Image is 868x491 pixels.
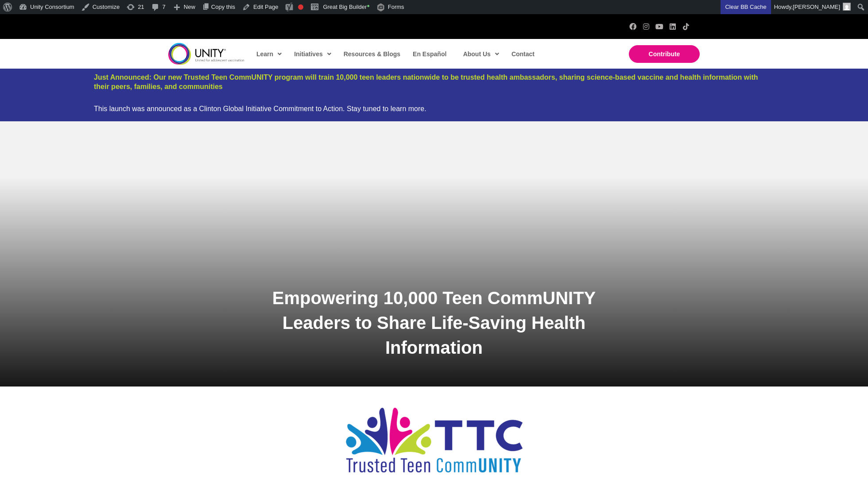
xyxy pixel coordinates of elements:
div: Focus keyphrase not set [298,4,303,10]
span: [PERSON_NAME] [793,4,840,10]
a: Resources & Blogs [339,44,404,64]
img: Trusted Teen Community_LANDSCAPE [345,404,523,472]
span: Learn [256,47,282,61]
a: En Español [408,44,450,64]
span: Initiatives [294,47,331,61]
span: • [367,2,369,11]
span: Contribute [649,50,680,58]
span: En Español [413,50,446,58]
a: LinkedIn [669,23,676,30]
a: YouTube [656,23,663,30]
span: Empowering 10,000 Teen CommUNITY Leaders to Share Life-Saving Health Information [272,288,596,357]
span: About Us [463,47,499,61]
img: unity-logo-dark [168,43,244,65]
a: About Us [459,44,503,64]
a: Contribute [629,45,700,63]
span: Contact [511,50,535,58]
a: Just Announced: Our new Trusted Teen CommUNITY program will train 10,000 teen leaders nationwide ... [94,73,758,90]
a: Contact [507,44,538,64]
a: TikTok [682,23,690,30]
div: This launch was announced as a Clinton Global Initiative Commitment to Action. Stay tuned to lear... [94,104,774,113]
span: Resources & Blogs [344,50,400,58]
a: Facebook [629,23,636,30]
a: Instagram [643,23,650,30]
